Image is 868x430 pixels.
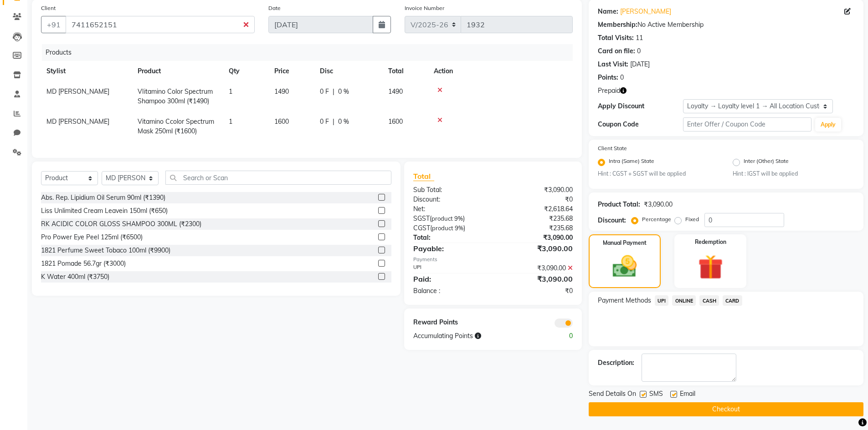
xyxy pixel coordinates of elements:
[598,296,651,305] span: Payment Methods
[493,233,580,243] div: ₹3,090.00
[406,185,493,195] div: Sub Total:
[644,200,673,209] div: ₹3,090.00
[609,157,654,168] label: Intra (Same) State
[406,214,493,223] div: ( )
[493,195,580,204] div: ₹0
[493,263,580,273] div: ₹3,090.00
[598,33,634,43] div: Total Visits:
[685,215,699,223] label: Fixed
[274,117,289,126] span: 1600
[620,7,671,16] a: [PERSON_NAME]
[536,331,580,341] div: 0
[598,46,635,56] div: Card on file:
[333,117,334,126] span: |
[493,243,580,254] div: ₹3,090.00
[598,73,618,82] div: Points:
[672,295,696,306] span: ONLINE
[598,144,627,152] label: Client State
[223,61,269,81] th: Qty
[598,86,620,96] span: Prepaid
[406,273,493,284] div: Paid:
[41,272,109,282] div: K Water 400ml (₹3750)
[413,214,430,223] span: SGST
[493,223,580,233] div: ₹235.68
[493,185,580,195] div: ₹3,090.00
[589,389,636,400] span: Send Details On
[428,61,573,81] th: Action
[598,200,640,209] div: Product Total:
[649,389,663,400] span: SMS
[406,195,493,204] div: Discount:
[413,224,430,232] span: CGST
[41,61,132,81] th: Stylist
[41,259,126,268] div: 1821 Pomade 56.7gr (₹3000)
[598,7,618,16] div: Name:
[41,219,201,229] div: RK ACIDIC COLOR GLOSS SHAMPOO 300ML (₹2300)
[42,44,580,61] div: Products
[655,295,669,306] span: UPI
[744,157,789,168] label: Inter (Other) State
[383,61,428,81] th: Total
[405,4,444,12] label: Invoice Number
[406,263,493,273] div: UPI
[41,193,165,202] div: Abs. Rep. Lipidium Oil Serum 90ml (₹1390)
[598,20,854,30] div: No Active Membership
[41,246,170,255] div: 1821 Perfume Sweet Tobaco 100ml (₹9900)
[690,252,731,283] img: _gift.svg
[229,87,232,96] span: 1
[454,215,463,222] span: 9%
[229,117,232,126] span: 1
[388,117,403,126] span: 1600
[636,33,643,43] div: 11
[132,61,223,81] th: Product
[589,402,863,416] button: Checkout
[637,46,641,56] div: 0
[338,87,349,96] span: 0 %
[320,87,329,96] span: 0 F
[338,117,349,126] span: 0 %
[333,87,334,96] span: |
[642,215,671,223] label: Percentage
[815,118,841,132] button: Apply
[432,224,453,232] span: product
[406,233,493,243] div: Total:
[605,253,644,280] img: _cash.svg
[406,331,536,341] div: Accumulating Points
[388,87,403,96] span: 1490
[274,87,289,96] span: 1490
[46,87,109,96] span: MD [PERSON_NAME]
[406,243,493,254] div: Payable:
[598,216,626,225] div: Discount:
[320,117,329,126] span: 0 F
[598,101,683,111] div: Apply Discount
[41,233,143,242] div: Pro Power Eye Peel 125ml (₹6500)
[41,16,67,33] button: +91
[406,204,493,214] div: Net:
[493,204,580,214] div: ₹2,618.64
[683,117,812,132] input: Enter Offer / Coupon Code
[269,61,314,81] th: Price
[598,120,683,129] div: Coupon Code
[46,117,109,126] span: MD [PERSON_NAME]
[314,61,383,81] th: Disc
[598,20,637,30] div: Membership:
[431,215,453,222] span: product
[455,224,463,232] span: 9%
[680,389,695,400] span: Email
[268,4,281,12] label: Date
[493,214,580,223] div: ₹235.68
[598,170,719,178] small: Hint : CGST + SGST will be applied
[406,286,493,296] div: Balance :
[723,295,742,306] span: CARD
[598,60,628,69] div: Last Visit:
[413,256,572,263] div: Payments
[406,318,493,328] div: Reward Points
[138,87,213,105] span: VIitamino Color Spectrum Shampoo 300ml (₹1490)
[413,172,434,181] span: Total
[493,273,580,284] div: ₹3,090.00
[733,170,854,178] small: Hint : IGST will be applied
[603,239,647,247] label: Manual Payment
[699,295,719,306] span: CASH
[406,223,493,233] div: ( )
[165,171,391,185] input: Search or Scan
